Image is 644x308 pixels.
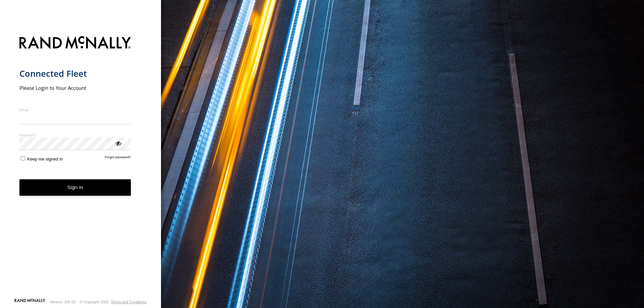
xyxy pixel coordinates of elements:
[111,300,147,304] a: Terms and Conditions
[19,179,131,196] button: Sign in
[19,35,131,52] img: Rand McNally
[21,156,25,161] input: Keep me signed in
[19,68,131,79] h1: Connected Fleet
[80,300,147,304] div: © Copyright 2025 -
[19,132,131,137] label: Password
[50,300,75,304] div: Version: 305.03
[105,155,131,162] a: Forgot password?
[115,140,121,146] div: ViewPassword
[19,107,131,112] label: Email
[14,299,45,305] a: Visit our Website
[19,32,142,298] form: main
[27,157,63,162] span: Keep me signed in
[19,84,131,91] h2: Please Login to Your Account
